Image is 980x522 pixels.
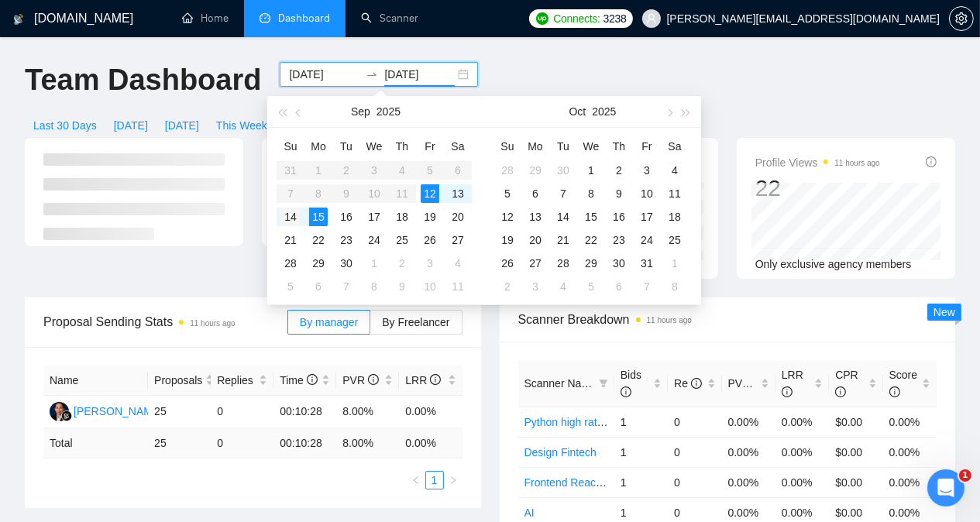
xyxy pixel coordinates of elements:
[368,374,379,385] span: info-circle
[755,153,880,172] span: Profile Views
[521,134,549,159] th: Mo
[416,182,444,205] td: 2025-09-12
[493,159,521,182] td: 2025-09-28
[277,205,304,228] td: 2025-09-14
[526,277,545,296] div: 3
[755,258,912,270] span: Only exclusive agency members
[605,205,633,228] td: 2025-10-16
[665,184,684,203] div: 11
[577,275,605,298] td: 2025-11-05
[360,275,388,298] td: 2025-10-08
[377,96,401,127] button: 2025
[582,208,600,226] div: 15
[668,437,721,467] td: 0
[728,377,765,390] span: PVR
[633,228,661,252] td: 2025-10-24
[554,277,573,296] div: 4
[614,437,668,467] td: 1
[416,228,444,252] td: 2025-09-26
[605,159,633,182] td: 2025-10-02
[524,446,597,458] a: Design Fintech
[416,134,444,159] th: Fr
[582,231,600,249] div: 22
[300,316,358,328] span: By manager
[393,208,411,226] div: 18
[549,228,577,252] td: 2025-10-21
[883,437,937,467] td: 0.00%
[959,469,971,482] span: 1
[360,228,388,252] td: 2025-09-24
[407,471,425,489] li: Previous Page
[554,208,573,226] div: 14
[421,208,439,226] div: 19
[444,134,472,159] th: Sa
[154,372,202,389] span: Proposals
[665,254,684,273] div: 1
[835,386,846,397] span: info-circle
[43,366,148,396] th: Name
[668,467,721,497] td: 0
[365,231,383,249] div: 24
[304,205,332,228] td: 2025-09-15
[647,316,692,325] time: 11 hours ago
[934,306,955,318] span: New
[13,7,24,32] img: logo
[775,467,829,497] td: 0.00%
[569,96,586,127] button: Oct
[614,407,668,437] td: 1
[493,228,521,252] td: 2025-10-19
[493,275,521,298] td: 2025-11-02
[114,117,148,134] span: [DATE]
[211,428,273,458] td: 0
[342,374,379,386] span: PVR
[273,428,336,458] td: 00:10:28
[277,134,304,159] th: Su
[521,252,549,275] td: 2025-10-27
[577,159,605,182] td: 2025-10-01
[889,369,918,398] span: Score
[633,134,661,159] th: Fr
[388,228,416,252] td: 2025-09-25
[521,182,549,205] td: 2025-10-06
[883,467,937,497] td: 0.00%
[829,407,882,437] td: $0.00
[365,277,383,296] div: 8
[661,159,689,182] td: 2025-10-04
[661,205,689,228] td: 2025-10-18
[526,254,545,273] div: 27
[449,231,467,249] div: 27
[165,117,199,134] span: [DATE]
[498,208,517,226] div: 12
[638,161,656,180] div: 3
[421,277,439,296] div: 10
[309,208,328,226] div: 15
[148,428,211,458] td: 25
[577,182,605,205] td: 2025-10-08
[927,469,965,507] iframe: Intercom live chat
[524,416,609,428] a: Python high rates
[549,134,577,159] th: Tu
[278,12,330,25] span: Dashboard
[281,254,300,273] div: 28
[421,254,439,273] div: 3
[384,66,455,83] input: End date
[50,402,69,421] img: AD
[582,254,600,273] div: 29
[277,228,304,252] td: 2025-09-21
[33,117,97,134] span: Last 30 Days
[549,275,577,298] td: 2025-11-04
[661,252,689,275] td: 2025-11-01
[399,396,462,428] td: 0.00%
[332,228,360,252] td: 2025-09-23
[668,407,721,437] td: 0
[304,134,332,159] th: Mo
[834,159,879,167] time: 11 hours ago
[498,161,517,180] div: 28
[521,228,549,252] td: 2025-10-20
[605,134,633,159] th: Th
[661,275,689,298] td: 2025-11-08
[661,134,689,159] th: Sa
[638,277,656,296] div: 7
[521,275,549,298] td: 2025-11-03
[493,134,521,159] th: Su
